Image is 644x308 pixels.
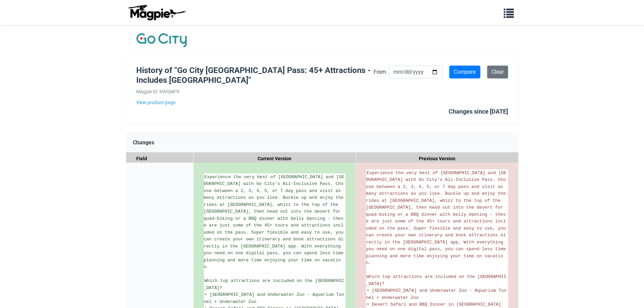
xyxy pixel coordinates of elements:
a: View product page [136,99,374,106]
img: logo-ab69f6fb50320c5b225c76a69d11143b.png [126,4,187,21]
a: Clear [487,66,508,78]
span: • [GEOGRAPHIC_DATA] and Underwater Zoo - Aquarium Tunnel + Underwater Zoo [366,288,506,300]
img: Company Logo [136,32,187,49]
input: Compare [449,66,480,78]
h1: History of "Go City [GEOGRAPHIC_DATA] Pass: 45+ Attractions - Includes [GEOGRAPHIC_DATA]" [136,66,374,85]
div: Changes [126,133,518,152]
label: From [374,68,386,76]
span: • [GEOGRAPHIC_DATA] and Underwater Zoo - Aquarium Tunnel + Underwater Zoo [204,292,344,304]
div: Changes since [DATE] [449,107,508,117]
span: Which top attractions are included on the [GEOGRAPHIC_DATA]? [366,274,506,286]
div: Magpie ID: XWQMFR [136,88,374,95]
div: Field [126,152,194,165]
span: Experience the very best of [GEOGRAPHIC_DATA] and [GEOGRAPHIC_DATA] with Go City's All-Inclusive ... [366,170,508,266]
div: Current Version [194,152,356,165]
span: Experience the very best of [GEOGRAPHIC_DATA] and [GEOGRAPHIC_DATA] with Go City's All-Inclusive ... [204,174,346,270]
div: Previous Version [356,152,518,165]
span: • Desert Safari and BBQ Dinner in [GEOGRAPHIC_DATA] [367,302,501,307]
span: Which top attractions are included on the [GEOGRAPHIC_DATA]? [204,278,344,290]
